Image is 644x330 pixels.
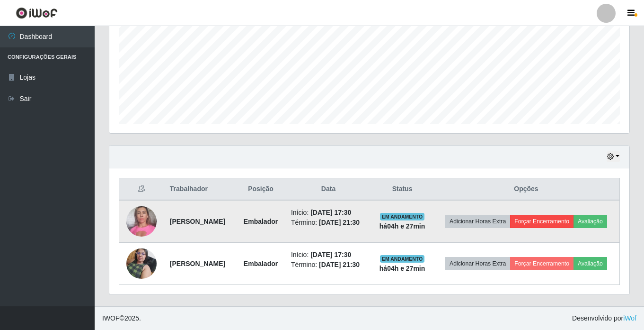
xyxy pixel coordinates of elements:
time: [DATE] 17:30 [310,209,351,216]
li: Início: [291,208,366,218]
button: Adicionar Horas Extra [445,257,510,270]
button: Avaliação [573,215,607,228]
a: iWof [623,314,636,322]
img: 1689780238947.jpeg [126,201,157,241]
button: Avaliação [573,257,607,270]
button: Forçar Encerramento [510,215,573,228]
span: © 2025 . [102,313,141,323]
button: Forçar Encerramento [510,257,573,270]
strong: há 04 h e 27 min [379,222,425,230]
th: Opções [433,178,620,201]
li: Início: [291,250,366,260]
span: EM ANDAMENTO [380,213,425,220]
time: [DATE] 21:30 [319,261,360,268]
button: Adicionar Horas Extra [445,215,510,228]
strong: Embalador [244,218,278,225]
li: Término: [291,260,366,270]
strong: [PERSON_NAME] [170,218,225,225]
th: Trabalhador [164,178,236,201]
strong: Embalador [244,260,278,267]
time: [DATE] 21:30 [319,219,360,226]
th: Posição [236,178,285,201]
span: IWOF [102,314,120,322]
span: Desenvolvido por [572,313,636,323]
th: Data [285,178,371,201]
img: CoreUI Logo [16,7,58,19]
strong: há 04 h e 27 min [379,265,425,272]
span: EM ANDAMENTO [380,255,425,263]
th: Status [371,178,433,201]
strong: [PERSON_NAME] [170,260,225,267]
time: [DATE] 17:30 [310,251,351,258]
img: 1749692047494.jpeg [126,243,157,284]
li: Término: [291,218,366,228]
